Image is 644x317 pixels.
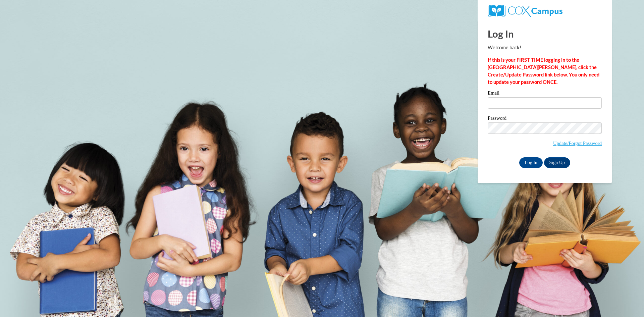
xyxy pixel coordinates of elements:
[544,157,570,168] a: Sign Up
[488,116,602,122] label: Password
[488,44,602,51] p: Welcome back!
[488,8,562,13] a: COX Campus
[553,141,602,146] a: Update/Forgot Password
[488,57,599,85] strong: If this is your FIRST TIME logging in to the [GEOGRAPHIC_DATA][PERSON_NAME], click the Create/Upd...
[488,27,602,41] h1: Log In
[488,5,562,17] img: COX Campus
[519,157,543,168] input: Log In
[488,91,602,97] label: Email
